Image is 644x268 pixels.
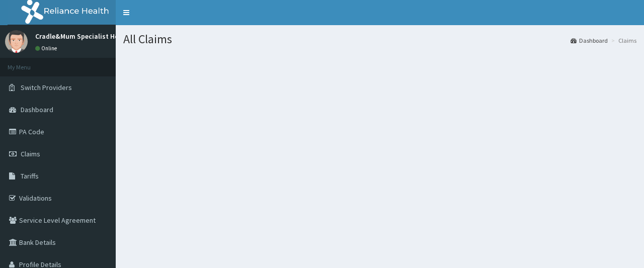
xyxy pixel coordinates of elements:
[5,30,28,53] img: User Image
[21,149,40,158] span: Claims
[21,171,39,181] span: Tariffs
[123,33,636,46] h1: All Claims
[35,33,137,40] p: Cradle&Mum Specialist Hospital
[571,36,608,45] a: Dashboard
[609,36,636,45] li: Claims
[21,83,72,92] span: Switch Providers
[21,105,53,114] span: Dashboard
[35,45,59,52] a: Online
